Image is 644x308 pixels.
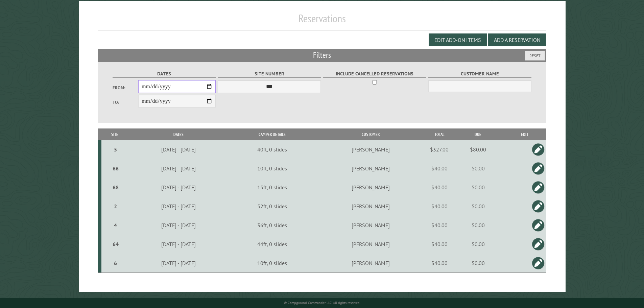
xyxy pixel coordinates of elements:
td: [PERSON_NAME] [316,178,426,197]
td: $80.00 [453,140,503,159]
h1: Reservations [98,12,546,30]
td: $0.00 [453,178,503,197]
td: $0.00 [453,197,503,216]
h2: Filters [98,49,546,62]
td: [PERSON_NAME] [316,216,426,235]
div: 4 [104,222,127,229]
label: To: [113,99,138,105]
td: [PERSON_NAME] [316,197,426,216]
button: Reset [525,51,545,61]
div: [DATE] - [DATE] [129,241,228,247]
div: [DATE] - [DATE] [129,184,228,191]
td: $40.00 [426,254,453,273]
td: $0.00 [453,254,503,273]
small: © Campground Commander LLC. All rights reserved. [284,301,360,305]
td: $40.00 [426,197,453,216]
th: Customer [316,128,426,140]
td: 44ft, 0 slides [229,235,316,254]
label: Site Number [218,70,321,78]
td: 52ft, 0 slides [229,197,316,216]
th: Camper Details [229,128,316,140]
button: Add a Reservation [488,33,546,46]
th: Dates [128,128,228,140]
div: 66 [104,165,127,172]
div: 6 [104,260,127,266]
td: 10ft, 0 slides [229,254,316,273]
div: 68 [104,184,127,191]
td: 40ft, 0 slides [229,140,316,159]
td: $0.00 [453,216,503,235]
td: $40.00 [426,159,453,178]
td: $40.00 [426,235,453,254]
td: 15ft, 0 slides [229,178,316,197]
th: Edit [503,128,546,140]
div: 2 [104,203,127,210]
div: 5 [104,146,127,153]
div: [DATE] - [DATE] [129,203,228,210]
label: From: [113,85,138,91]
div: 64 [104,241,127,247]
td: $40.00 [426,178,453,197]
button: Edit Add-on Items [429,33,487,46]
td: 10ft, 0 slides [229,159,316,178]
td: [PERSON_NAME] [316,159,426,178]
div: [DATE] - [DATE] [129,165,228,172]
td: 36ft, 0 slides [229,216,316,235]
div: [DATE] - [DATE] [129,260,228,266]
div: [DATE] - [DATE] [129,146,228,153]
td: [PERSON_NAME] [316,140,426,159]
label: Dates [113,70,216,78]
label: Customer Name [428,70,531,78]
th: Site [101,128,128,140]
th: Due [453,128,503,140]
th: Total [426,128,453,140]
td: [PERSON_NAME] [316,235,426,254]
label: Include Cancelled Reservations [323,70,426,78]
td: $0.00 [453,159,503,178]
td: $0.00 [453,235,503,254]
div: [DATE] - [DATE] [129,222,228,229]
td: $40.00 [426,216,453,235]
td: $327.00 [426,140,453,159]
td: [PERSON_NAME] [316,254,426,273]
